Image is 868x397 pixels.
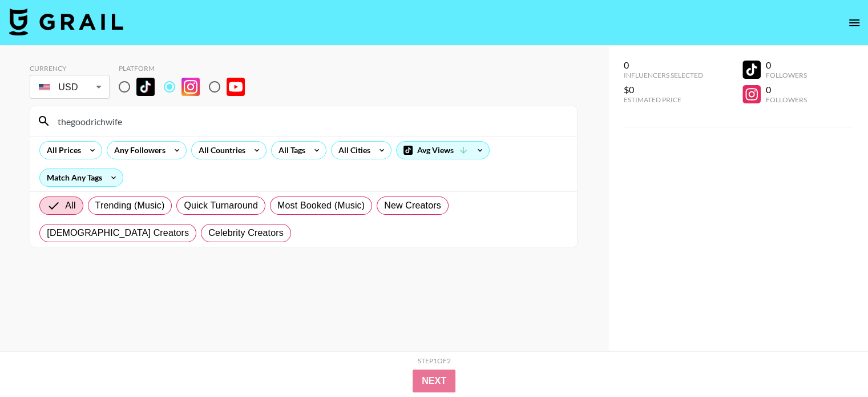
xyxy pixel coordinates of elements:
[208,226,284,240] span: Celebrity Creators
[184,199,258,212] span: Quick Turnaround
[384,199,441,212] span: New Creators
[624,59,703,71] div: 0
[47,226,189,240] span: [DEMOGRAPHIC_DATA] Creators
[192,142,248,159] div: All Countries
[765,59,806,71] div: 0
[9,8,123,35] img: Grail Talent
[40,142,83,159] div: All Prices
[765,95,806,104] div: Followers
[765,84,806,95] div: 0
[119,64,254,73] div: Platform
[624,71,703,79] div: Influencers Selected
[107,142,168,159] div: Any Followers
[418,356,451,365] div: Step 1 of 2
[51,112,570,130] input: Search by User Name
[272,142,308,159] div: All Tags
[40,169,123,186] div: Match Any Tags
[397,142,489,159] div: Avg Views
[843,11,866,34] button: open drawer
[765,71,806,79] div: Followers
[30,64,110,73] div: Currency
[413,370,455,392] button: Next
[95,199,165,212] span: Trending (Music)
[624,95,703,104] div: Estimated Price
[332,142,373,159] div: All Cities
[136,78,155,96] img: TikTok
[32,77,107,97] div: USD
[811,340,854,383] iframe: Drift Widget Chat Controller
[181,78,200,96] img: Instagram
[277,199,365,212] span: Most Booked (Music)
[227,78,245,96] img: YouTube
[624,84,703,95] div: $0
[65,199,75,212] span: All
